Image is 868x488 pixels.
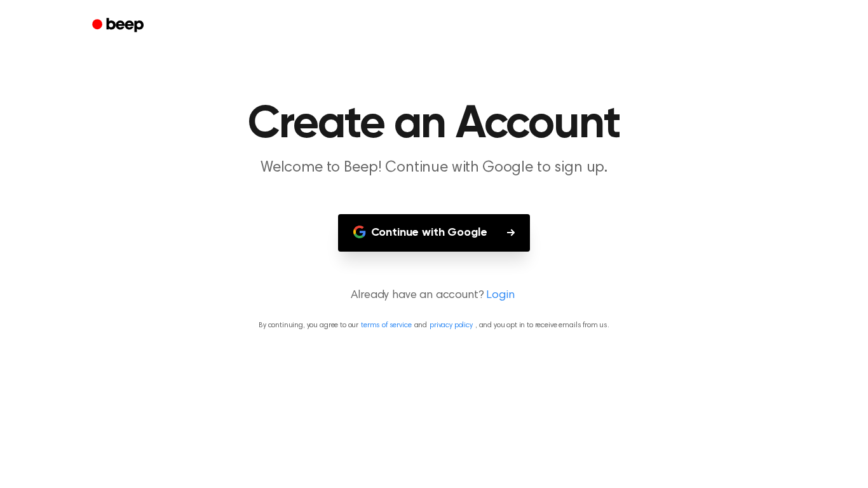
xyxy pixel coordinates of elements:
[190,158,678,179] p: Welcome to Beep! Continue with Google to sign up.
[486,287,514,304] a: Login
[83,13,155,38] a: Beep
[109,102,759,147] h1: Create an Account
[15,320,853,331] p: By continuing, you agree to our and , and you opt in to receive emails from us.
[430,322,473,329] a: privacy policy
[338,214,531,252] button: Continue with Google
[361,322,411,329] a: terms of service
[15,287,853,304] p: Already have an account?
